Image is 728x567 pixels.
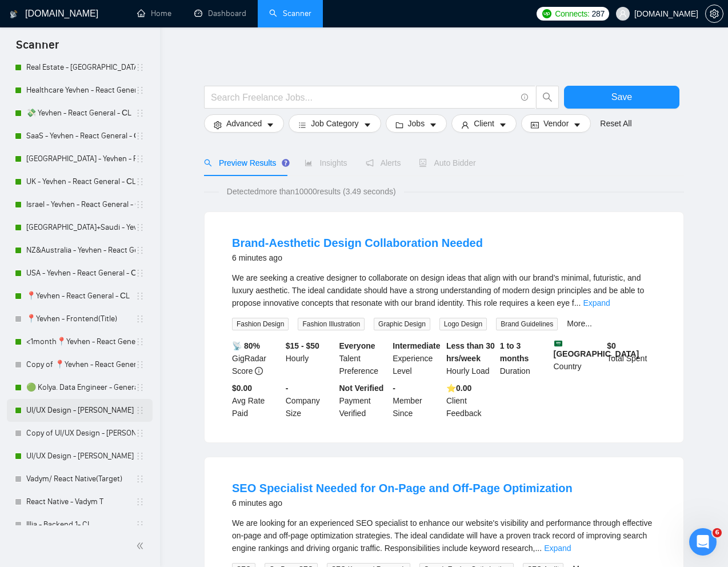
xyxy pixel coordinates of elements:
[232,518,652,553] span: We are looking for an experienced SEO specialist to enhance our website's visibility and performa...
[311,117,358,130] span: Job Category
[26,125,135,147] a: SaaS - Yevhen - React General - СL
[232,384,252,393] b: $0.00
[7,125,153,147] li: SaaS - Yevhen - React General - СL
[537,92,558,102] span: search
[390,340,444,377] div: Experience Level
[26,193,135,216] a: Israel - Yevhen - React General - СL
[266,121,274,129] span: caret-down
[574,298,581,308] span: ...
[374,318,430,330] span: Graphic Design
[135,314,145,324] span: holder
[135,86,145,95] span: holder
[26,239,135,262] a: NZ&Australia - Yevhen - React General - СL
[535,544,542,553] span: ...
[600,117,631,130] a: Reset All
[135,269,145,278] span: holder
[26,56,135,79] a: Real Estate - [GEOGRAPHIC_DATA] - React General - СL
[554,340,562,348] img: 🇸🇦
[135,497,145,506] span: holder
[7,216,153,239] li: UAE+Saudi - Yevhen - React General - СL
[26,170,135,193] a: UK - Yevhen - React General - СL
[135,131,145,141] span: holder
[232,496,573,510] div: 6 minutes ago
[7,170,153,193] li: UK - Yevhen - React General - СL
[366,158,401,167] span: Alerts
[135,223,145,232] span: holder
[7,239,153,262] li: NZ&Australia - Yevhen - React General - СL
[393,384,395,393] b: -
[496,318,558,330] span: Brand Guidelines
[339,341,375,350] b: Everyone
[232,517,656,554] div: We are looking for an experienced SEO specialist to enhance our website's visibility and performa...
[705,5,723,23] button: setting
[500,341,529,363] b: 1 to 3 months
[444,382,498,420] div: Client Feedback
[419,159,427,167] span: robot
[286,384,289,393] b: -
[135,429,145,438] span: holder
[706,9,723,18] span: setting
[611,90,632,104] span: Save
[7,422,153,445] li: Copy of UI/UX Design - Mariana Derevianko
[461,121,469,129] span: user
[7,353,153,376] li: Copy of 📍Yevhen - React General - СL
[573,121,581,129] span: caret-down
[26,445,135,468] a: UI/UX Design - [PERSON_NAME]
[7,308,153,330] li: 📍Yevhen - Frontend(Title)
[7,102,153,125] li: 💸 Yevhen - React General - СL
[232,482,573,494] a: SEO Specialist Needed for On-Page and Off-Page Optimization
[230,340,283,377] div: GigRadar Score
[386,114,447,133] button: folderJobscaret-down
[26,285,135,308] a: 📍Yevhen - React General - СL
[531,121,539,129] span: idcard
[26,330,135,353] a: <1month📍Yevhen - React General - СL
[521,114,591,133] button: idcardVendorcaret-down
[619,10,627,18] span: user
[26,308,135,330] a: 📍Yevhen - Frontend(Title)
[204,114,284,133] button: settingAdvancedcaret-down
[26,79,135,102] a: Healthcare Yevhen - React General - СL
[269,9,311,18] a: searchScanner
[337,340,391,377] div: Talent Preference
[255,367,263,375] span: info-circle
[135,337,145,346] span: holder
[451,114,517,133] button: userClientcaret-down
[583,298,610,308] a: Expand
[337,382,391,420] div: Payment Verified
[7,490,153,513] li: React Native - Vadym T
[408,117,425,130] span: Jobs
[194,9,246,18] a: dashboardDashboard
[26,468,135,490] a: Vadym/ React Native(Target)
[444,340,498,377] div: Hourly Load
[298,121,306,129] span: bars
[135,200,145,209] span: holder
[232,341,260,350] b: 📡 80%
[536,86,559,109] button: search
[219,185,404,198] span: Detected more than 10000 results (3.49 seconds)
[446,341,495,363] b: Less than 30 hrs/week
[135,360,145,369] span: holder
[446,384,471,393] b: ⭐️ 0.00
[439,318,487,330] span: Logo Design
[339,384,384,393] b: Not Verified
[26,376,135,399] a: 🟢 Kolya. Data Engineer - General
[232,251,483,265] div: 6 minutes ago
[281,158,291,168] div: Tooltip anchor
[567,319,592,328] a: More...
[283,340,337,377] div: Hourly
[543,117,569,130] span: Vendor
[605,340,658,377] div: Total Spent
[135,452,145,461] span: holder
[689,528,717,556] iframe: Intercom live chat
[607,341,616,350] b: $ 0
[135,474,145,484] span: holder
[26,490,135,513] a: React Native - Vadym T
[366,159,374,167] span: notification
[7,445,153,468] li: UI/UX Design - Natalia
[135,406,145,415] span: holder
[564,86,679,109] button: Save
[713,528,722,537] span: 6
[232,271,656,309] div: We are seeking a creative designer to collaborate on design ideas that align with our brand’s min...
[135,246,145,255] span: holder
[7,262,153,285] li: USA - Yevhen - React General - СL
